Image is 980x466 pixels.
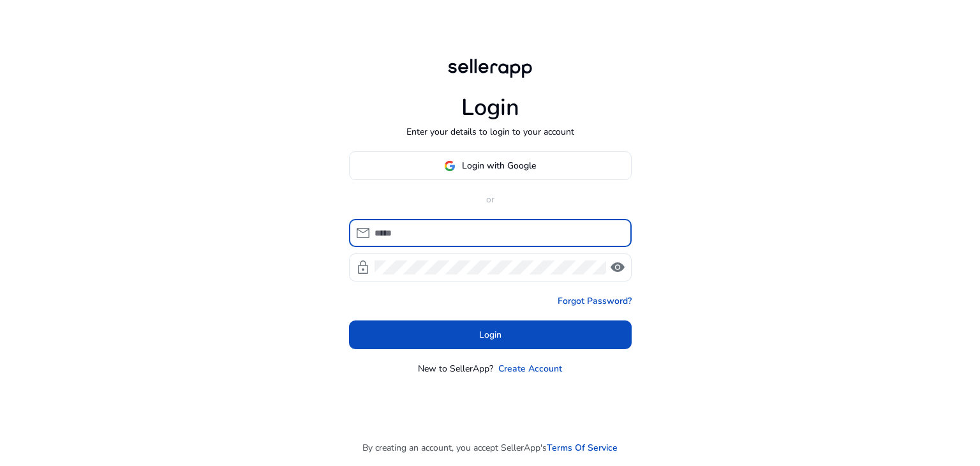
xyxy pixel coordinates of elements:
[558,294,632,308] a: Forgot Password?
[355,260,371,275] span: lock
[418,362,493,375] p: New to SellerApp?
[406,125,574,139] p: Enter your details to login to your account
[610,260,625,275] span: visibility
[461,94,519,121] h1: Login
[498,362,562,375] a: Create Account
[547,441,618,455] a: Terms Of Service
[355,225,371,241] span: mail
[479,328,501,342] span: Login
[349,151,632,180] button: Login with Google
[349,320,632,349] button: Login
[444,160,456,172] img: google-logo.svg
[462,159,536,172] span: Login with Google
[349,193,632,206] p: or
